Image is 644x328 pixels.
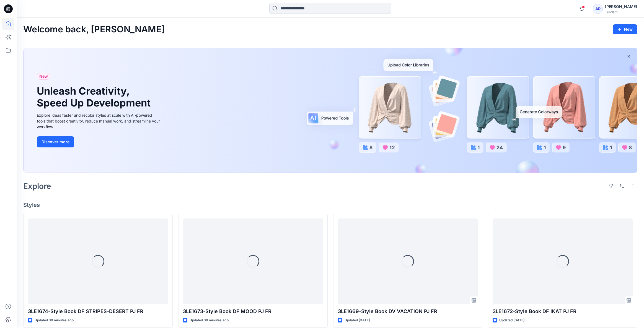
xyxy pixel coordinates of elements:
[37,136,74,147] button: Discover more
[190,317,229,323] p: Updated 39 minutes ago
[37,112,161,130] div: Explore ideas faster and recolor styles at scale with AI-powered tools that boost creativity, red...
[28,308,168,315] p: 3LE1674-Style Book DF STRIPES-DESERT PJ FR
[338,308,478,315] p: 3LE1669-Style Book DV VACATION PJ FR
[23,24,165,35] h2: Welcome back, [PERSON_NAME]
[183,308,323,315] p: 3LE1673-Style Book DF MOOD PJ FR
[499,317,524,323] p: Updated [DATE]
[605,3,637,10] div: [PERSON_NAME]
[23,182,51,191] h2: Explore
[613,24,637,34] button: New
[37,85,153,109] h1: Unleash Creativity, Speed Up Development
[37,136,161,147] a: Discover more
[23,202,637,208] h4: Styles
[593,4,603,14] div: AR
[493,308,633,315] p: 3LE1672-Style Book DF IKAT PJ FR
[35,317,74,323] p: Updated 39 minutes ago
[605,10,637,14] div: Tendam
[345,317,370,323] p: Updated [DATE]
[39,73,48,80] span: New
